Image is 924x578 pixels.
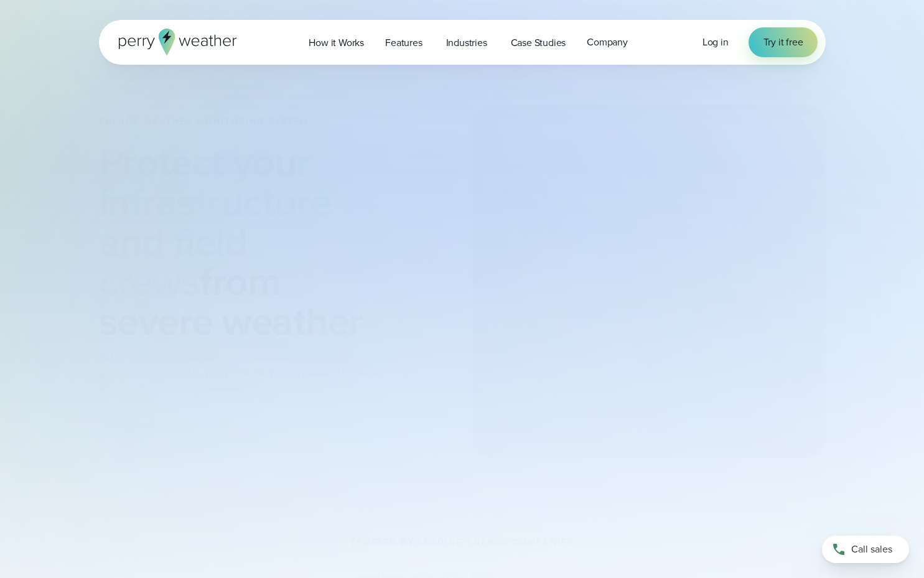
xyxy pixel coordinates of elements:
a: How it Works [298,30,375,55]
span: Industries [446,35,487,50]
a: Call sales [822,536,909,563]
a: Try it free [749,27,818,57]
span: Log in [702,35,729,49]
span: Company [587,35,628,50]
a: Case Studies [500,30,577,55]
span: Call sales [851,542,892,557]
span: Try it free [763,35,803,50]
a: Log in [702,35,729,50]
span: Case Studies [511,35,566,50]
span: How it Works [309,35,364,50]
span: Features [385,35,422,50]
